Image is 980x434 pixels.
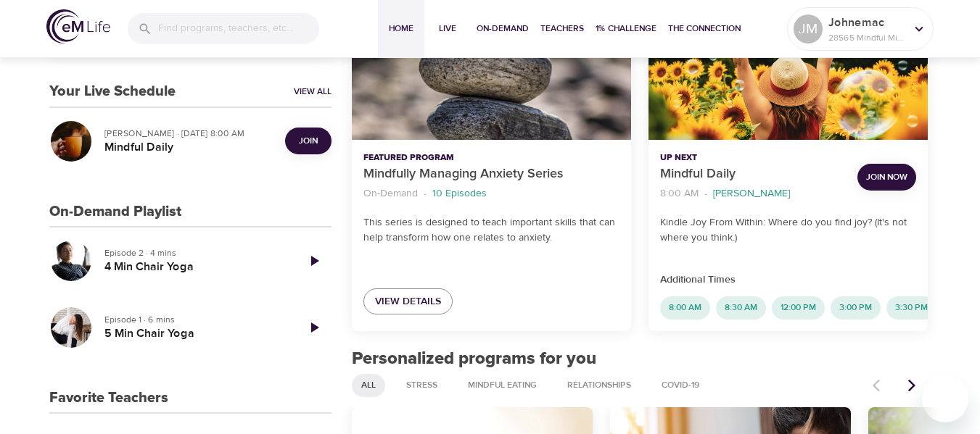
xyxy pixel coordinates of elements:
span: Teachers [540,21,584,36]
li: · [704,184,707,204]
h5: 4 Min Chair Yoga [104,259,285,275]
span: Join Now [866,170,907,185]
p: [PERSON_NAME] [713,186,790,201]
div: 8:30 AM [716,296,766,320]
span: 3:30 PM [886,301,936,314]
button: 5 Min Chair Yoga [49,306,93,349]
p: 28565 Mindful Minutes [828,31,905,44]
div: 3:30 PM [886,296,936,320]
div: 8:00 AM [660,296,710,320]
div: Stress [397,374,447,397]
a: View Details [363,288,453,315]
span: 1% Challenge [596,21,656,36]
div: 12:00 PM [772,296,825,320]
span: 3:00 PM [831,301,881,314]
nav: breadcrumb [363,184,619,204]
span: Home [384,21,419,36]
li: · [424,184,427,204]
nav: breadcrumb [660,184,846,204]
span: The Connection [668,21,741,36]
p: Mindfully Managing Anxiety Series [363,164,619,184]
h5: 5 Min Chair Yoga [104,326,285,341]
div: COVID-19 [652,374,709,397]
a: Play Episode [297,310,332,345]
p: 8:00 AM [660,186,699,201]
span: 8:30 AM [716,301,766,314]
span: Stress [398,379,446,391]
p: This series is designed to teach important skills that can help transform how one relates to anxi... [363,215,619,246]
h3: Favorite Teachers [49,390,168,406]
p: On-Demand [363,186,418,201]
span: View Details [375,293,441,311]
h3: Your Live Schedule [49,83,176,100]
a: Play Episode [297,243,332,278]
h3: On-Demand Playlist [49,204,181,220]
div: Mindful Eating [458,374,546,397]
div: All [352,374,385,397]
p: Kindle Joy From Within: Where do you find joy? (It's not where you think.) [660,215,916,246]
span: On-Demand [477,21,529,36]
span: Mindful Eating [459,379,545,391]
div: JM [794,14,823,43]
input: Find programs, teachers, etc... [158,13,319,44]
span: COVID-19 [653,379,708,391]
button: Next items [896,370,928,401]
span: Relationships [559,379,640,391]
p: Featured Program [363,151,619,164]
span: Live [430,21,465,36]
p: [PERSON_NAME] · [DATE] 8:00 AM [104,127,273,140]
iframe: Button to launch messaging window [922,376,968,422]
a: View All [294,85,332,98]
p: 10 Episodes [432,186,487,201]
button: Join Now [857,164,916,191]
div: 3:00 PM [831,296,881,320]
span: Join [299,133,318,149]
p: Mindful Daily [660,164,846,184]
h2: Personalized programs for you [352,349,928,370]
h5: Mindful Daily [104,140,273,155]
button: Join [285,128,332,154]
span: 12:00 PM [772,301,825,314]
span: 8:00 AM [660,301,710,314]
p: Additional Times [660,272,916,288]
img: logo [46,9,110,43]
button: 4 Min Chair Yoga [49,239,93,283]
p: Johnemac [828,14,905,31]
p: Episode 1 · 6 mins [104,313,285,326]
p: Up Next [660,151,846,164]
div: Relationships [558,374,641,397]
p: Episode 2 · 4 mins [104,246,285,259]
span: All [353,379,384,391]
